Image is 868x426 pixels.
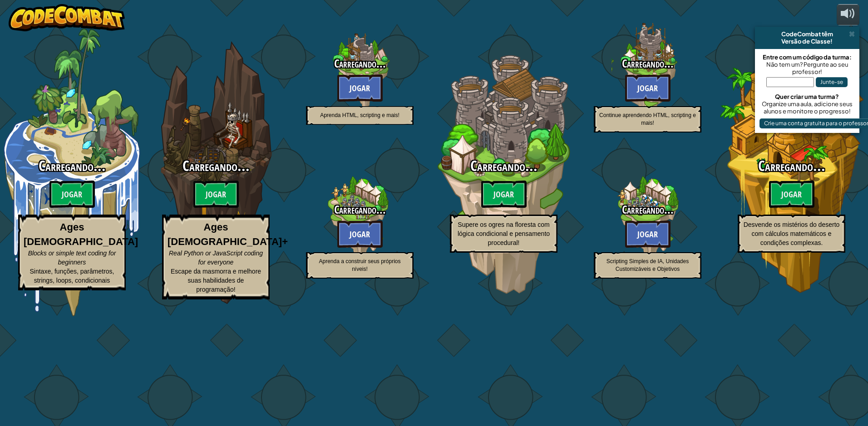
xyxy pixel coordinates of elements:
[576,146,720,290] div: Complete previous world to unlock
[432,29,576,316] div: Complete previous world to unlock
[759,30,856,38] div: CodeCombat têm
[182,156,250,176] span: Carregando...
[837,4,859,25] button: Ajuste o volume
[816,77,848,87] button: Junte-se
[337,220,383,248] btn: Jogar
[744,221,840,246] span: Desvende os mistérios do deserto com cálculos matemáticos e condições complexas.
[288,146,432,290] div: Complete previous world to unlock
[759,93,855,100] div: Quer criar uma turma?
[171,268,261,293] span: Escape da masmorra e melhore suas habilidades de programação!
[169,250,263,266] span: Real Python or JavaScript coding for everyone
[625,220,671,248] btn: Jogar
[599,112,696,126] span: Continue aprendendo HTML, scripting e mais!
[24,221,138,247] strong: Ages [DEMOGRAPHIC_DATA]
[319,258,400,272] span: Aprenda a construir seus próprios níveis!
[193,181,239,208] btn: Jogar
[39,156,106,176] span: Carregando...
[720,29,863,316] div: Complete previous world to unlock
[470,156,538,176] span: Carregando...
[334,56,386,71] span: Carregando...
[334,202,386,217] span: Carregando...
[769,181,814,208] btn: Jogar
[481,181,527,208] btn: Jogar
[759,54,855,61] div: Entre com um código da turma:
[758,156,825,176] span: Carregando...
[320,112,399,118] span: Aprenda HTML, scripting e mais!
[458,221,550,246] span: Supere os ogres na floresta com lógica condicional e pensamento procedural!
[622,56,674,71] span: Carregando...
[759,61,855,75] div: Não tem um? Pergunte ao seu professor!
[9,4,125,31] img: CodeCombat - Learn how to code by playing a game
[607,258,689,272] span: Scripting Simples de IA, Unidades Customizáveis e Objetivos
[49,181,95,208] btn: Jogar
[759,38,856,45] div: Versão de Classe!
[28,250,116,266] span: Blocks or simple text coding for beginners
[625,74,671,102] btn: Jogar
[144,29,288,316] div: Complete previous world to unlock
[337,74,383,102] btn: Jogar
[30,268,114,284] span: Sintaxe, funções, parâmetros, strings, loops, condicionais
[759,100,855,115] div: Organize uma aula, adicione seus alunos e monitore o progresso!
[168,221,288,247] strong: Ages [DEMOGRAPHIC_DATA]+
[622,202,674,217] span: Carregando...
